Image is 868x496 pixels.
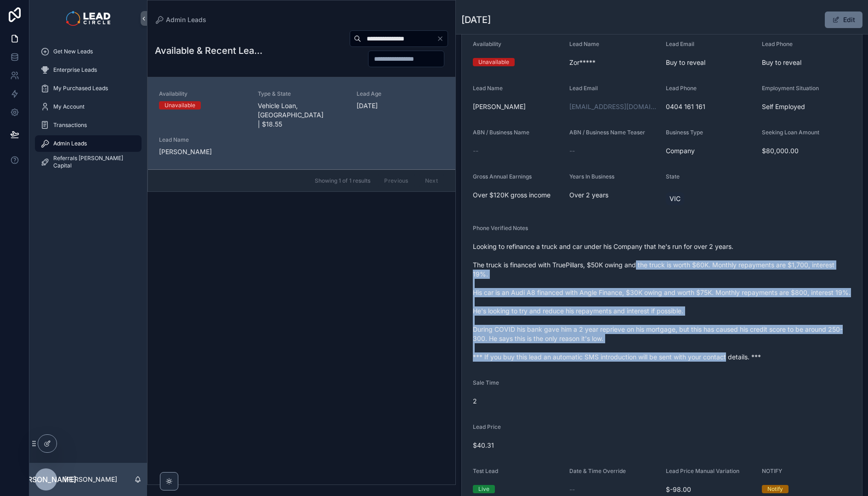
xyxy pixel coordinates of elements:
a: Admin Leads [35,135,142,152]
a: [EMAIL_ADDRESS][DOMAIN_NAME] [569,102,658,111]
span: Seeking Loan Amount [762,129,819,136]
span: -- [569,146,575,156]
div: Unavailable [478,58,509,66]
button: Clear [437,35,448,42]
span: Lead Price [473,423,501,430]
span: Company [666,146,755,156]
span: Transactions [53,121,87,129]
span: Date & Time Override [569,467,626,474]
span: Lead Name [159,136,247,144]
span: Type & State [258,90,346,98]
span: -- [569,485,575,494]
span: [PERSON_NAME] [473,102,562,111]
span: State [666,173,680,180]
div: scrollable content [29,37,147,182]
span: $80,000.00 [762,146,851,156]
span: Over $120K gross income [473,190,562,200]
a: Transactions [35,117,142,133]
a: Enterprise Leads [35,62,142,78]
a: Admin Leads [155,15,206,24]
span: Lead Email [569,85,598,92]
span: [DATE] [357,101,444,110]
span: Admin Leads [53,140,87,147]
span: VIC [669,194,681,203]
span: Phone Verified Notes [473,225,528,231]
span: -- [473,146,478,156]
span: Looking to refinance a truck and car under his Company that he's run for over 2 years. The truck ... [473,242,851,362]
span: Lead Phone [762,40,793,47]
a: My Purchased Leads [35,80,142,97]
a: My Account [35,98,142,115]
span: Showing 1 of 1 results [315,177,370,185]
span: Test Lead [473,467,498,474]
span: Lead Price Manual Variation [666,467,739,474]
a: Get New Leads [35,43,142,60]
span: Availability [473,40,501,47]
div: Unavailable [165,101,195,110]
span: Admin Leads [166,15,206,24]
span: Sale Time [473,379,499,386]
div: Notify [767,485,783,493]
span: Employment Situation [762,85,819,92]
span: $40.31 [473,441,851,450]
span: Business Type [666,129,703,136]
span: ABN / Business Name [473,129,529,136]
span: [PERSON_NAME] [159,147,247,156]
span: Lead Name [569,40,599,47]
h1: Available & Recent Leads [155,44,262,57]
a: AvailabilityUnavailableType & StateVehicle Loan, [GEOGRAPHIC_DATA] | $18.55Lead Age[DATE]Lead Nam... [148,77,455,169]
span: My Account [53,103,85,110]
span: Self Employed [762,102,851,111]
span: $-98.00 [666,485,755,494]
button: Edit [825,12,862,28]
span: My Purchased Leads [53,85,108,92]
span: Referrals [PERSON_NAME] Capital [53,155,132,169]
img: App logo [66,11,110,26]
span: Lead Email [666,40,694,47]
span: Enterprise Leads [53,66,97,74]
span: ABN / Business Name Teaser [569,129,645,136]
span: Lead Name [473,85,503,92]
span: Lead Age [357,90,444,98]
p: [PERSON_NAME] [64,475,117,484]
span: [PERSON_NAME] [16,474,76,485]
span: Get New Leads [53,48,93,55]
span: Gross Annual Earnings [473,173,532,180]
span: 0404 161 161 [666,102,755,111]
span: Over 2 years [569,190,658,200]
span: 2 [473,397,562,406]
span: NOTIFY [762,467,782,474]
span: Years In Business [569,173,614,180]
span: Buy to reveal [666,58,755,67]
span: Buy to reveal [762,58,851,67]
div: Live [478,485,489,493]
span: Availability [159,90,247,98]
h1: [DATE] [461,13,491,26]
span: Vehicle Loan, [GEOGRAPHIC_DATA] | $18.55 [258,101,346,129]
span: Lead Phone [666,85,697,92]
a: Referrals [PERSON_NAME] Capital [35,154,142,170]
